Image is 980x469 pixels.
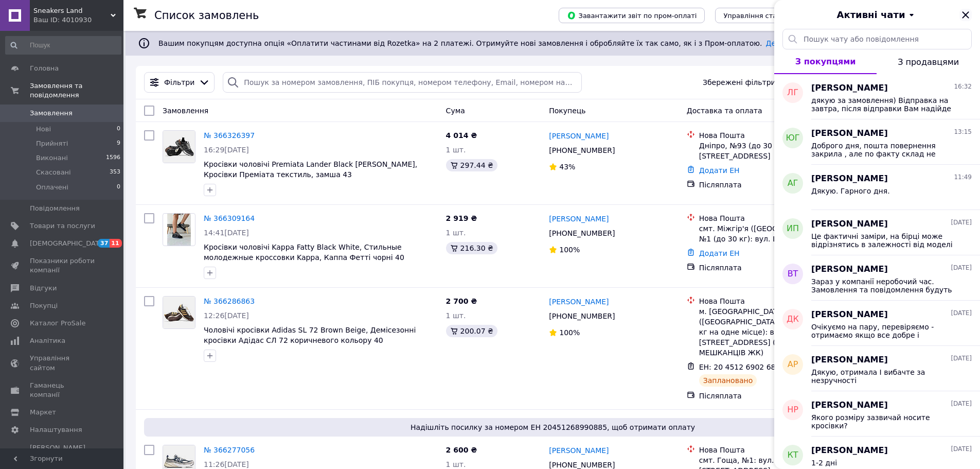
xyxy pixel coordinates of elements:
[110,239,121,248] span: 11
[36,139,68,148] span: Прийняті
[954,82,972,91] span: 16:32
[715,8,810,23] button: Управління статусами
[549,214,609,224] a: [PERSON_NAME]
[117,139,120,148] span: 9
[811,459,837,467] span: 1-2 дні
[699,141,844,161] div: Дніпро, №93 (до 30 кг): вул. [STREET_ADDRESS]
[549,107,585,115] span: Покупець
[446,242,497,254] div: 216.30 ₴
[951,445,972,454] span: [DATE]
[204,446,255,454] a: № 366277056
[811,82,888,94] span: [PERSON_NAME]
[117,125,120,134] span: 0
[699,306,844,358] div: м. [GEOGRAPHIC_DATA] ([GEOGRAPHIC_DATA].), №113 (до 30 кг на одне місце): вул. [STREET_ADDRESS] (...
[559,246,580,254] span: 100%
[549,445,609,456] a: [PERSON_NAME]
[446,229,466,237] span: 1 шт.
[811,277,957,294] span: Зараз у компанії неробочий час. Замовлення та повідомлення будуть оброблені з 10:00 найближчого р...
[787,87,798,99] span: ЛГ
[36,125,51,134] span: Нові
[148,422,957,432] span: Надішліть посилку за номером ЕН 20451268990885, щоб отримати оплату
[898,57,959,67] span: З продавцями
[954,128,972,136] span: 13:15
[559,328,580,337] span: 100%
[33,6,111,15] span: Sneakers Land
[36,183,68,192] span: Оплачені
[699,374,757,387] div: Заплановано
[774,165,980,210] button: АГ[PERSON_NAME]11:49Дякую. Гарного дня.
[811,218,888,230] span: [PERSON_NAME]
[204,214,255,222] a: № 366309164
[774,49,877,74] button: З покупцями
[954,173,972,182] span: 11:49
[549,131,609,141] a: [PERSON_NAME]
[204,311,249,320] span: 12:26[DATE]
[117,183,120,192] span: 0
[699,391,844,401] div: Післяплата
[559,8,705,23] button: Завантажити звіт по пром-оплаті
[30,221,95,231] span: Товари та послуги
[30,239,106,248] span: [DEMOGRAPHIC_DATA]
[98,239,110,248] span: 37
[877,49,980,74] button: З продавцями
[699,223,844,244] div: смт. Міжгір'я ([GEOGRAPHIC_DATA].), №1 (до 30 кг): вул. Шевченка, 92-А
[774,391,980,437] button: НР[PERSON_NAME][DATE]Якого розміру зазвичай носите кросівки?
[788,268,798,280] span: ВТ
[30,319,85,328] span: Каталог ProSale
[547,143,617,158] div: [PHONE_NUMBER]
[951,309,972,318] span: [DATE]
[787,314,799,325] span: ДК
[223,72,581,93] input: Пошук за номером замовлення, ПІБ покупця, номером телефону, Email, номером накладної
[204,229,249,237] span: 14:41[DATE]
[959,9,972,21] button: Закрити
[204,460,249,468] span: 11:26[DATE]
[766,39,811,47] a: Детальніше
[204,146,249,154] span: 16:29[DATE]
[30,408,56,417] span: Маркет
[547,226,617,240] div: [PHONE_NUMBER]
[30,109,73,118] span: Замовлення
[446,297,477,305] span: 2 700 ₴
[951,354,972,363] span: [DATE]
[811,354,888,366] span: [PERSON_NAME]
[36,168,71,177] span: Скасовані
[163,296,195,329] a: Фото товару
[204,297,255,305] a: № 366286863
[699,180,844,190] div: Післяплата
[811,399,888,411] span: [PERSON_NAME]
[559,163,575,171] span: 43%
[30,425,82,435] span: Налаштування
[699,130,844,141] div: Нова Пошта
[163,107,208,115] span: Замовлення
[951,399,972,408] span: [DATE]
[811,142,957,158] span: Доброго дня, пошта повернення закрила , але по факту склад не отримав ще повернення. Сьогодні на ...
[699,213,844,223] div: Нова Пошта
[446,107,465,115] span: Cума
[163,131,195,163] img: Фото товару
[30,336,65,345] span: Аналітика
[774,210,980,255] button: ИП[PERSON_NAME][DATE]Це фактичні заміри, на бірці може відрізнятись в залежності від моделі кросівок
[787,449,798,461] span: КТ
[811,368,957,385] span: Дякую, отримала І вибачте за незручності
[811,309,888,321] span: [PERSON_NAME]
[36,153,68,163] span: Виконані
[774,255,980,301] button: ВТ[PERSON_NAME][DATE]Зараз у компанії неробочий час. Замовлення та повідомлення будуть оброблені ...
[788,178,798,189] span: АГ
[110,168,120,177] span: 353
[951,218,972,227] span: [DATE]
[30,284,57,293] span: Відгуки
[811,128,888,140] span: [PERSON_NAME]
[167,214,191,246] img: Фото товару
[30,301,58,310] span: Покупці
[30,381,95,399] span: Гаманець компанії
[782,29,972,49] input: Пошук чату або повідомлення
[811,264,888,275] span: [PERSON_NAME]
[204,131,255,140] a: № 366326397
[811,187,890,195] span: Дякую. Гарного дня.
[30,354,95,372] span: Управління сайтом
[774,301,980,346] button: ДК[PERSON_NAME][DATE]Очікуємо на пару, перевіряємо - отримаємо якщо все добре і повертаємо кошти ...
[446,311,466,320] span: 1 шт.
[33,15,123,25] div: Ваш ID: 4010930
[204,160,417,179] a: Кросівки чоловічі Premiata Lander Black [PERSON_NAME], Кросівки Преміата текстиль, замша 43
[786,132,799,144] span: ЮГ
